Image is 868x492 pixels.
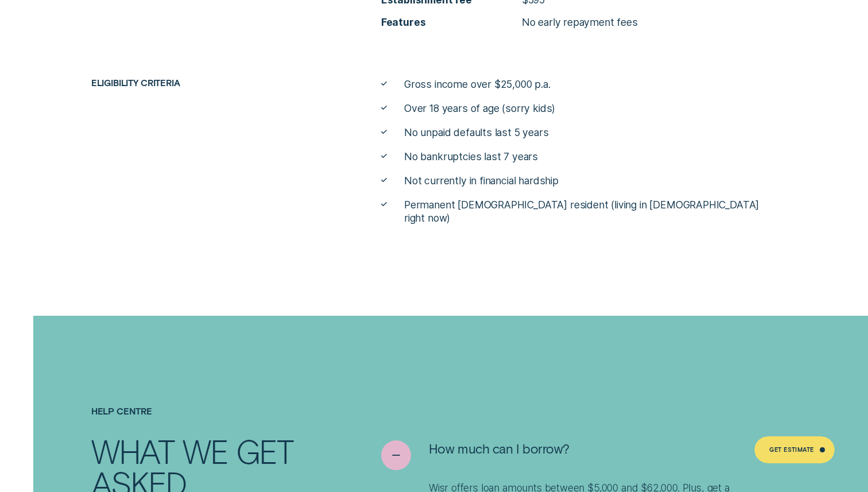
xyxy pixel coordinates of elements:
span: Permanent [DEMOGRAPHIC_DATA] resident (living in [DEMOGRAPHIC_DATA] right now) [404,198,777,225]
h4: Help Centre [91,406,313,416]
span: Over 18 years of age (sorry kids) [404,102,555,115]
button: See less [381,440,569,471]
span: Features [381,16,522,29]
span: Not currently in financial hardship [404,174,559,188]
span: No bankruptcies last 7 years [404,150,538,164]
div: Eligibility criteria [86,78,318,88]
span: How much can I borrow? [429,440,569,456]
p: No early repayment fees [522,16,638,29]
a: Get Estimate [754,436,835,463]
span: No unpaid defaults last 5 years [404,126,549,140]
span: Gross income over $25,000 p.a. [404,78,551,91]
